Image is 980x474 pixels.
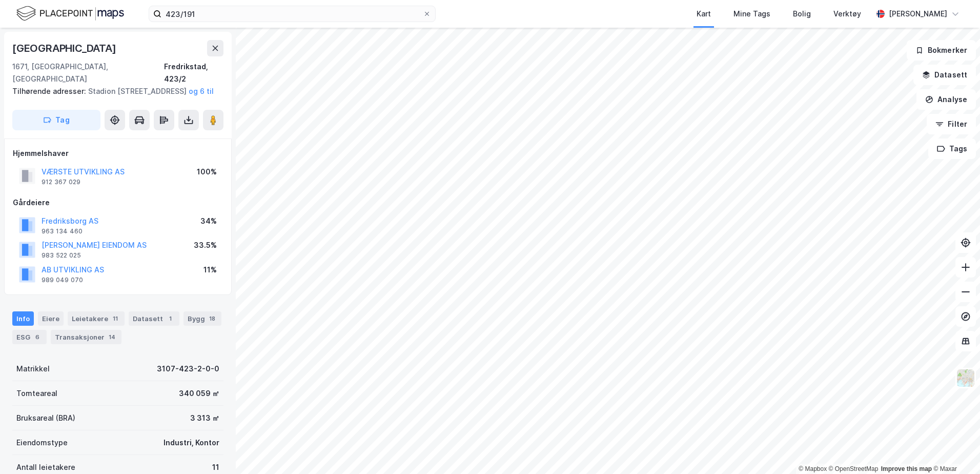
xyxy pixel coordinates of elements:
div: Hjemmelshaver [13,147,223,160]
div: 340 059 ㎡ [179,387,219,400]
div: Matrikkel [16,363,50,375]
div: 11 [110,313,120,324]
div: Gårdeiere [13,196,223,209]
div: Bolig [793,8,811,20]
a: Improve this map [881,465,932,472]
div: Bruksareal (BRA) [16,412,75,424]
div: Eiendomstype [16,437,68,449]
div: [GEOGRAPHIC_DATA] [12,40,118,56]
div: Datasett [129,311,179,326]
div: 18 [207,313,217,324]
input: Søk på adresse, matrikkel, gårdeiere, leietakere eller personer [161,6,423,22]
img: Z [956,368,975,388]
div: 11 [212,461,219,473]
div: 3 313 ㎡ [190,412,219,424]
div: 100% [197,166,217,178]
span: Tilhørende adresser: [12,87,88,95]
div: 983 522 025 [42,251,81,260]
iframe: Chat Widget [929,425,980,474]
button: Tags [928,139,976,159]
div: Stadion [STREET_ADDRESS] [12,85,215,97]
div: 34% [200,215,217,227]
a: Mapbox [799,465,827,472]
div: [PERSON_NAME] [889,8,947,20]
div: Leietakere [68,311,125,326]
div: 6 [32,332,43,342]
a: OpenStreetMap [829,465,879,472]
div: Mine Tags [733,8,770,20]
div: 33.5% [194,239,217,251]
div: 1671, [GEOGRAPHIC_DATA], [GEOGRAPHIC_DATA] [12,61,164,85]
div: Verktøy [833,8,861,20]
div: 963 134 460 [42,227,83,235]
div: 3107-423-2-0-0 [157,363,219,375]
div: Fredrikstad, 423/2 [164,61,223,85]
button: Bokmerker [907,40,976,61]
div: Bygg [183,311,221,326]
div: ESG [12,330,47,344]
button: Tag [12,110,100,130]
div: 14 [107,332,117,342]
button: Filter [927,114,976,134]
img: logo.f888ab2527a4732fd821a326f86c7f29.svg [16,5,124,23]
div: 1 [165,313,175,324]
div: Industri, Kontor [164,437,219,449]
div: 989 049 070 [42,276,83,284]
button: Datasett [913,65,976,85]
div: Info [12,311,34,326]
div: Eiere [38,311,64,326]
button: Analyse [916,89,976,110]
div: 912 367 029 [42,178,80,186]
div: Kart [697,8,711,20]
div: Antall leietakere [16,461,75,473]
div: Transaksjoner [51,330,121,344]
div: Tomteareal [16,387,57,400]
div: 11% [203,264,217,276]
